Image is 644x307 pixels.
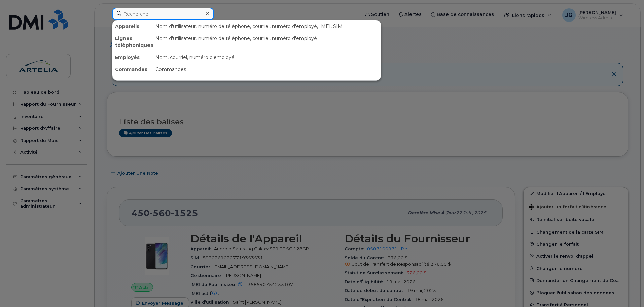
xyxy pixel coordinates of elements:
[112,63,153,75] div: Commandes
[112,32,153,51] div: Lignes téléphoniques
[112,51,153,63] div: Employés
[153,32,381,51] div: Nom d'utilisateur, numéro de téléphone, courriel, numéro d'employé
[153,20,381,32] div: Nom d'utilisateur, numéro de téléphone, courriel, numéro d'employé, IMEI, SIM
[153,63,381,75] div: Commandes
[153,51,381,63] div: Nom, courriel, numéro d'employé
[112,20,153,32] div: Appareils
